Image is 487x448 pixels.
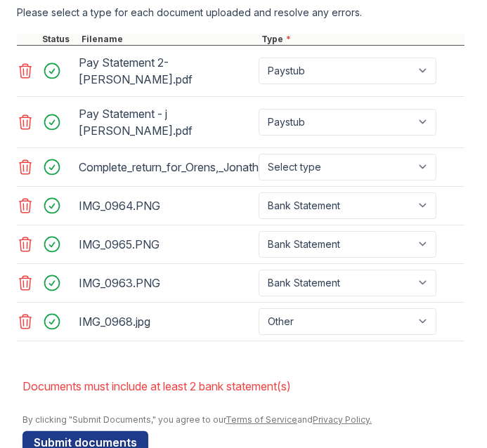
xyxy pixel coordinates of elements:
[39,34,79,45] div: Status
[79,310,253,333] div: IMG_0968.jpg
[79,195,253,217] div: IMG_0964.PNG
[79,51,253,91] div: Pay Statement 2-[PERSON_NAME].pdf
[79,272,253,294] div: IMG_0963.PNG
[79,233,253,256] div: IMG_0965.PNG
[259,34,465,45] div: Type
[22,372,465,400] li: Documents must include at least 2 bank statement(s)
[79,156,253,178] div: Complete_return_for_Orens,_Jonathan.pdf
[79,34,259,45] div: Filename
[226,414,297,425] a: Terms of Service
[313,414,372,425] a: Privacy Policy.
[79,103,253,142] div: Pay Statement - j [PERSON_NAME].pdf
[22,414,465,426] div: By clicking "Submit Documents," you agree to our and
[17,6,465,20] div: Please select a type for each document uploaded and resolve any errors.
